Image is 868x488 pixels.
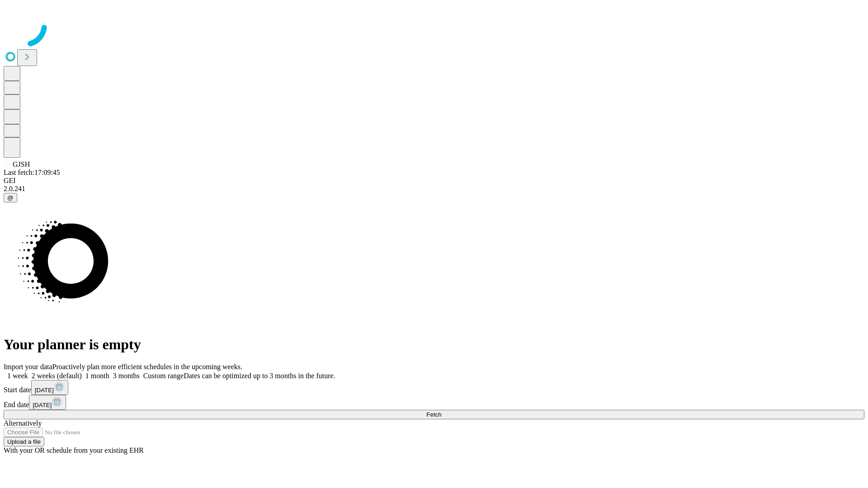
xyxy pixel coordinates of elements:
[7,372,28,380] span: 1 week
[4,363,52,371] span: Import your data
[33,402,52,408] span: [DATE]
[4,185,864,193] div: 2.0.241
[32,372,82,380] span: 2 weeks (default)
[113,372,140,380] span: 3 months
[13,160,30,168] span: GJSH
[85,372,109,380] span: 1 month
[29,395,66,410] button: [DATE]
[35,387,54,394] span: [DATE]
[4,177,864,185] div: GEI
[4,419,42,427] span: Alternatively
[52,363,242,371] span: Proactively plan more efficient schedules in the upcoming weeks.
[4,169,60,176] span: Last fetch: 17:09:45
[31,380,68,395] button: [DATE]
[4,446,144,454] span: With your OR schedule from your existing EHR
[184,372,335,380] span: Dates can be optimized up to 3 months in the future.
[143,372,184,380] span: Custom range
[4,395,864,410] div: End date
[4,410,864,419] button: Fetch
[4,193,17,202] button: @
[4,380,864,395] div: Start date
[7,194,14,201] span: @
[4,437,44,446] button: Upload a file
[426,411,441,418] span: Fetch
[4,336,864,353] h1: Your planner is empty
